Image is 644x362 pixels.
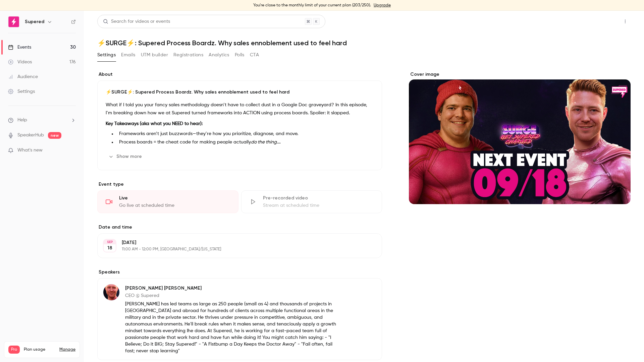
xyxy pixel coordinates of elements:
li: Process boards = the cheat code for making people actually . [116,139,374,146]
li: help-dropdown-opener [8,117,76,124]
label: Date and time [97,224,382,231]
p: 18 [107,245,112,251]
button: CTA [250,50,259,60]
div: Pre-recorded videoStream at scheduled time [241,190,382,213]
img: Matt Bolian [103,284,119,300]
button: Analytics [209,50,229,60]
div: Go live at scheduled time [119,202,230,209]
div: Search for videos or events [103,18,170,25]
p: Event type [97,181,382,188]
button: Share [588,15,614,28]
em: do the thing [251,140,277,144]
label: Cover image [409,71,631,78]
p: CEO @ Supered [125,292,338,299]
button: UTM builder [141,50,168,60]
button: Registrations [173,50,203,60]
a: Manage [59,347,75,352]
h1: ⚡️SURGE⚡️: Supered Process Boardz. Why sales ennoblement used to feel hard [97,39,631,47]
span: Help [17,117,27,124]
iframe: Noticeable Trigger [68,147,76,154]
p: [DATE] [122,239,346,246]
li: Frameworks aren’t just buzzwords—they’re how you prioritize, diagnose, and move. [116,130,374,137]
p: [PERSON_NAME] has led teams as large as 250 people (small as 4) and thousands of projects in [GEO... [125,301,338,354]
a: SpeakerHub [17,132,44,139]
div: Settings [8,88,35,95]
h6: Supered [25,18,44,25]
p: What if I told you your fancy sales methodology doesn’t have to collect dust in a Google Doc grav... [106,101,374,117]
img: Supered [8,16,19,27]
div: Stream at scheduled time [263,202,374,209]
div: Videos [8,59,32,65]
div: Live [119,195,230,201]
section: Cover image [409,71,631,204]
a: Upgrade [374,3,391,8]
button: Settings [97,50,116,60]
button: Emails [121,50,135,60]
button: Polls [235,50,245,60]
label: Speakers [97,269,382,276]
p: [PERSON_NAME] [PERSON_NAME] [125,285,338,292]
span: new [48,132,61,139]
span: What's new [17,147,43,154]
button: Show more [106,151,146,162]
div: LiveGo live at scheduled time [97,190,238,213]
div: SEP [104,240,116,244]
div: Events [8,44,31,51]
label: About [97,71,382,78]
p: 11:00 AM - 12:00 PM, [GEOGRAPHIC_DATA]/[US_STATE] [122,247,346,252]
span: Plan usage [24,347,55,352]
p: ⚡️SURGE⚡️: Supered Process Boardz. Why sales ennoblement used to feel hard [106,89,374,96]
div: Matt Bolian[PERSON_NAME] [PERSON_NAME]CEO @ Supered[PERSON_NAME] has led teams as large as 250 pe... [97,278,382,360]
div: Audience [8,73,38,80]
strong: Key Takeaways (aka what you NEED to hear): [106,121,203,126]
span: Pro [8,346,20,354]
div: Pre-recorded video [263,195,374,201]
